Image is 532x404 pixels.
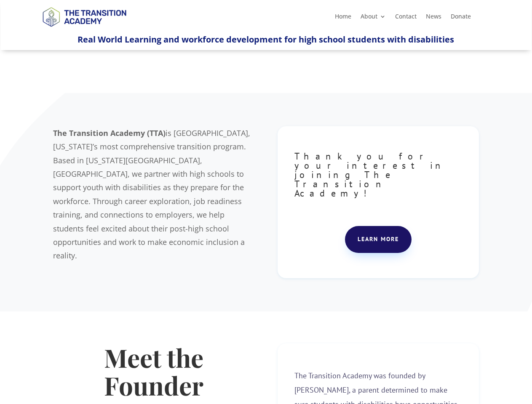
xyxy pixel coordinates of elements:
a: Home [335,13,351,23]
span: Thank you for your interest in joining The Transition Academy! [294,150,447,199]
a: Contact [395,13,417,23]
span: Real World Learning and workforce development for high school students with disabilities [78,34,454,45]
a: About [361,13,386,23]
a: Learn more [345,226,412,253]
a: Logo-Noticias [39,25,130,33]
strong: Meet the Founder [104,340,203,402]
b: The Transition Academy (TTA) [53,128,166,138]
a: Donate [451,13,471,23]
img: TTA Brand_TTA Primary Logo_Horizontal_Light BG [39,2,130,32]
a: News [426,13,441,23]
